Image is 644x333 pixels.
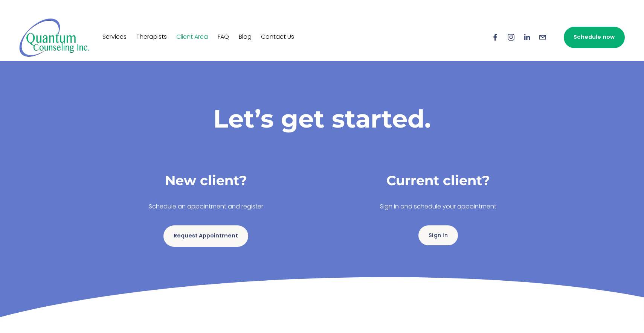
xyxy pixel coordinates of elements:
[328,172,548,190] h3: Current client?
[523,33,531,41] a: LinkedIn
[96,202,316,213] p: Schedule an appointment and register
[539,33,547,41] a: info@quantumcounselinginc.com
[418,225,458,245] a: Sign In
[261,31,294,43] a: Contact Us
[218,31,229,43] a: FAQ
[96,172,316,190] h3: New client?
[239,31,252,43] a: Blog
[328,202,548,213] p: Sign in and schedule your appointment
[507,33,515,41] a: Instagram
[163,225,248,247] a: Request Appointment
[102,31,127,43] a: Services
[491,33,499,41] a: Facebook
[96,103,548,134] h1: Let’s get started.
[564,27,625,48] a: Schedule now
[176,31,208,43] a: Client Area
[136,31,167,43] a: Therapists
[19,18,90,57] img: Quantum Counseling Inc. | Change starts here.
